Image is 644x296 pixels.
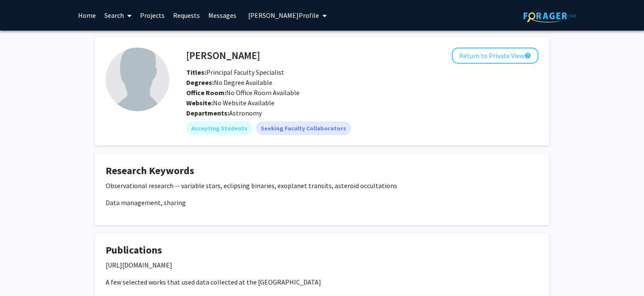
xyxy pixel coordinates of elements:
[186,88,300,97] span: No Office Room Available
[186,121,252,135] mat-chip: Accepting Students
[106,180,538,191] p: Observational research -- variable stars, eclipsing binaries, exoplanet transits, asteroid occult...
[106,197,538,208] p: Data management, sharing
[186,48,260,63] h4: [PERSON_NAME]
[106,165,538,177] h4: Research Keywords
[186,78,272,87] span: No Degree Available
[106,260,538,270] p: [URL][DOMAIN_NAME]
[186,99,213,107] b: Website:
[74,0,100,30] a: Home
[106,48,169,111] img: Profile Picture
[524,51,531,61] mat-icon: help
[204,0,241,30] a: Messages
[256,121,351,135] mat-chip: Seeking Faculty Collaborators
[106,244,538,257] h4: Publications
[136,0,169,30] a: Projects
[229,109,262,117] span: Astronomy
[106,277,538,287] p: A few selected works that used data collected at the [GEOGRAPHIC_DATA]
[186,88,226,97] b: Office Room:
[186,109,229,117] b: Departments:
[186,68,206,76] b: Titles:
[186,78,214,87] b: Degrees:
[186,99,274,107] span: No Website Available
[169,0,204,30] a: Requests
[100,0,136,30] a: Search
[452,48,538,64] button: Return to Private View
[248,11,319,20] span: [PERSON_NAME] Profile
[186,68,284,76] span: Principal Faculty Specialist
[524,9,577,23] img: ForagerOne Logo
